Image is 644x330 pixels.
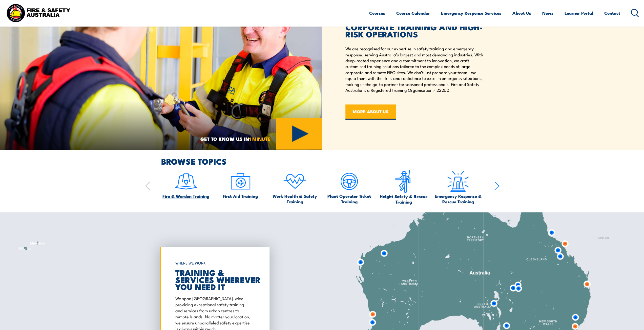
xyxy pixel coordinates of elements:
[604,6,620,20] a: Contact
[270,193,320,204] span: Work Health & Safety Training
[270,169,320,204] a: Work Health & Safety Training
[345,16,484,37] h2: CORPORATE TRAINING AND HIGH-RISK OPERATIONS
[175,258,252,268] h6: WHERE WE WORK
[433,193,483,204] span: Emergency Response & Rescue Training
[223,193,258,199] span: First Aid Training
[392,169,416,193] img: icon-6
[162,169,209,199] a: Fire & Warden Training
[379,169,428,205] a: Height Safety & Rescue Training
[542,6,553,20] a: News
[174,169,198,193] img: icon-1
[512,6,531,20] a: About Us
[161,158,499,165] h2: BROWSE TOPICS
[433,169,483,204] a: Emergency Response & Rescue Training
[446,169,470,193] img: Emergency Response Icon
[249,135,271,142] strong: 1 MINUTE
[324,193,374,204] span: Plant Operator Ticket Training
[324,169,374,204] a: Plant Operator Ticket Training
[223,169,258,199] a: First Aid Training
[228,169,252,193] img: icon-2
[200,137,271,141] span: GET TO KNOW US IN
[345,104,396,120] a: MORE ABOUT US
[337,169,361,193] img: icon-5
[565,6,593,20] a: Learner Portal
[441,6,501,20] a: Emergency Response Services
[396,6,430,20] a: Course Calendar
[162,193,209,199] span: Fire & Warden Training
[379,193,428,205] span: Height Safety & Rescue Training
[175,269,252,290] h2: TRAINING & SERVICES WHEREVER YOU NEED IT
[283,169,307,193] img: icon-4
[369,6,385,20] a: Courses
[345,46,484,93] p: We are recognised for our expertise in safety training and emergency response, serving Australia’...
